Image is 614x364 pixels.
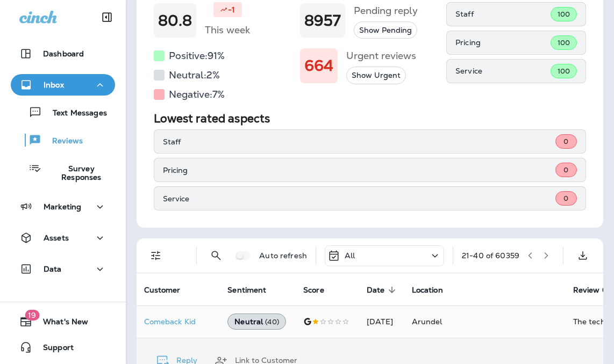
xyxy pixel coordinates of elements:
span: 100 [558,38,570,47]
button: Show Pending [354,21,417,39]
button: 19What's New [11,311,115,332]
span: Location [412,285,457,295]
span: Customer [144,285,195,295]
td: [DATE] [358,305,403,338]
span: 100 [558,10,570,19]
p: Data [44,265,62,273]
span: 0 [563,194,568,203]
button: Data [11,258,115,280]
button: Support [11,337,115,358]
h1: 664 [304,57,333,75]
button: Search Reviews [205,245,227,266]
h5: This week [205,21,250,39]
button: Export as CSV [572,245,594,266]
span: Arundel [412,317,442,326]
p: Inbox [44,81,64,89]
button: Marketing [11,196,115,217]
button: Survey Responses [11,157,115,186]
span: Sentiment [227,285,280,295]
p: Service [163,194,555,203]
h5: Pending reply [354,2,418,19]
p: Reviews [41,136,83,147]
div: 21 - 40 of 60359 [462,251,519,260]
button: Assets [11,227,115,249]
p: Auto refresh [259,251,307,260]
span: 19 [25,310,39,321]
div: Neutral [227,314,286,330]
h1: 8957 [304,12,341,30]
p: Dashboard [43,49,84,58]
button: Dashboard [11,43,115,64]
span: Date [367,285,399,295]
p: Comeback Kid [144,317,211,326]
span: 100 [558,67,570,76]
h5: Neutral: 2 % [169,67,220,84]
button: Collapse Sidebar [92,6,122,28]
span: Location [412,286,443,295]
button: Show Urgent [346,67,406,84]
button: Text Messages [11,101,115,123]
span: Sentiment [227,286,266,295]
p: -1 [228,4,235,15]
span: 0 [563,165,568,174]
p: Marketing [44,202,81,211]
p: Pricing [455,38,551,47]
span: Support [32,343,74,356]
h1: 80.8 [158,12,192,30]
button: Reviews [11,129,115,151]
span: 0 [563,137,568,146]
span: What's New [32,317,88,330]
p: Staff [163,137,555,146]
h2: Lowest rated aspects [154,112,586,125]
p: Staff [455,10,551,18]
button: Filters [145,245,167,266]
h5: Negative: 7 % [169,86,225,103]
span: Customer [144,286,181,295]
p: All [345,251,355,260]
p: Service [455,67,551,75]
div: Click to view Customer Drawer [144,317,211,326]
button: Inbox [11,74,115,96]
p: Text Messages [42,108,107,119]
h5: Positive: 91 % [169,47,225,64]
p: Survey Responses [41,164,111,181]
span: Score [303,286,324,295]
span: Date [367,286,385,295]
p: Assets [44,234,69,242]
p: Pricing [163,166,555,174]
span: Score [303,285,338,295]
span: ( 40 ) [265,317,279,326]
h5: Urgent reviews [346,47,416,64]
